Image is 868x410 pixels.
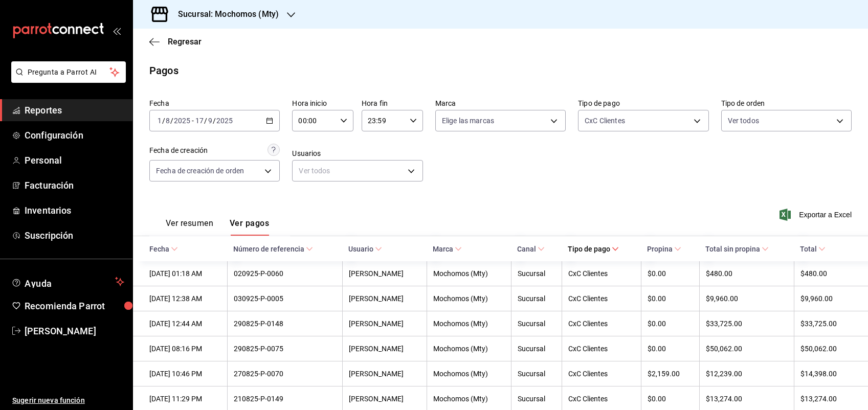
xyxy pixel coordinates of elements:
div: Mochomos (Mty) [433,269,505,278]
span: / [204,117,207,125]
span: Canal [517,245,545,253]
span: Pregunta a Parrot AI [28,67,110,78]
div: CxC Clientes [568,294,635,303]
div: $0.00 [648,345,693,353]
div: $50,062.00 [800,345,852,353]
div: navigation tabs [166,218,269,236]
div: 210825-P-0149 [234,395,336,403]
input: -- [165,117,170,125]
label: Hora fin [362,100,423,107]
div: Mochomos (Mty) [433,294,505,303]
div: [PERSON_NAME] [349,294,420,303]
label: Marca [435,100,566,107]
div: CxC Clientes [568,395,635,403]
div: Pagos [149,63,179,78]
button: Pregunta a Parrot AI [11,61,126,83]
div: $13,274.00 [800,395,852,403]
label: Fecha [149,100,280,107]
div: [PERSON_NAME] [349,269,420,278]
span: Ver todos [728,116,759,126]
div: [DATE] 12:44 AM [149,320,221,328]
button: Exportar a Excel [782,209,852,221]
span: Marca [433,245,462,253]
div: CxC Clientes [568,345,635,353]
div: Mochomos (Mty) [433,370,505,378]
span: / [213,117,216,125]
input: -- [195,117,204,125]
div: [PERSON_NAME] [349,395,420,403]
input: -- [157,117,162,125]
div: 030925-P-0005 [234,294,336,303]
div: $480.00 [800,269,852,278]
div: [DATE] 12:38 AM [149,294,221,303]
div: $0.00 [648,294,693,303]
div: $13,274.00 [706,395,788,403]
div: $480.00 [706,269,788,278]
div: [DATE] 10:46 PM [149,370,221,378]
div: Sucursal [518,395,555,403]
div: Sucursal [518,269,555,278]
div: [PERSON_NAME] [349,370,420,378]
span: Elige las marcas [442,116,494,126]
div: Mochomos (Mty) [433,320,505,328]
label: Tipo de orden [721,100,852,107]
div: CxC Clientes [568,320,635,328]
span: Personal [25,153,124,167]
input: ---- [173,117,191,125]
span: Inventarios [25,203,124,217]
span: Tipo de pago [568,245,619,253]
div: $9,960.00 [706,294,788,303]
input: ---- [216,117,233,125]
span: Fecha de creación de orden [156,166,244,176]
div: [DATE] 01:18 AM [149,269,221,278]
div: Fecha de creación [149,145,208,156]
label: Tipo de pago [578,100,708,107]
span: Regresar [168,37,202,47]
span: Reportes [25,103,124,117]
div: 270825-P-0070 [234,370,336,378]
span: Configuración [25,128,124,142]
button: open_drawer_menu [113,27,121,35]
span: Total [800,245,826,253]
div: Mochomos (Mty) [433,395,505,403]
span: - [192,117,194,125]
span: / [170,117,173,125]
span: Recomienda Parrot [25,299,124,313]
div: $12,239.00 [706,370,788,378]
span: Facturación [25,178,124,192]
h3: Sucursal: Mochomos (Mty) [170,8,279,20]
button: Ver pagos [230,218,269,236]
div: [PERSON_NAME] [349,345,420,353]
div: 290825-P-0075 [234,345,336,353]
div: $0.00 [648,395,693,403]
div: $50,062.00 [706,345,788,353]
div: $14,398.00 [800,370,852,378]
div: Sucursal [518,345,555,353]
span: [PERSON_NAME] [25,324,124,338]
div: CxC Clientes [568,370,635,378]
div: Ver todos [292,160,422,181]
input: -- [208,117,213,125]
div: 290825-P-0148 [234,320,336,328]
div: $33,725.00 [706,320,788,328]
div: [DATE] 11:29 PM [149,395,221,403]
span: Total sin propina [705,245,769,253]
label: Usuarios [292,150,422,157]
div: Sucursal [518,320,555,328]
span: Ayuda [25,276,111,288]
span: Propina [647,245,681,253]
span: Sugerir nueva función [12,395,124,406]
div: $33,725.00 [800,320,852,328]
span: CxC Clientes [585,116,625,126]
span: Usuario [348,245,382,253]
div: [PERSON_NAME] [349,320,420,328]
button: Regresar [149,37,202,47]
span: Suscripción [25,229,124,242]
div: Mochomos (Mty) [433,345,505,353]
span: / [162,117,165,125]
div: $2,159.00 [648,370,693,378]
a: Pregunta a Parrot AI [7,74,126,85]
div: $0.00 [648,269,693,278]
div: 020925-P-0060 [234,269,336,278]
div: [DATE] 08:16 PM [149,345,221,353]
